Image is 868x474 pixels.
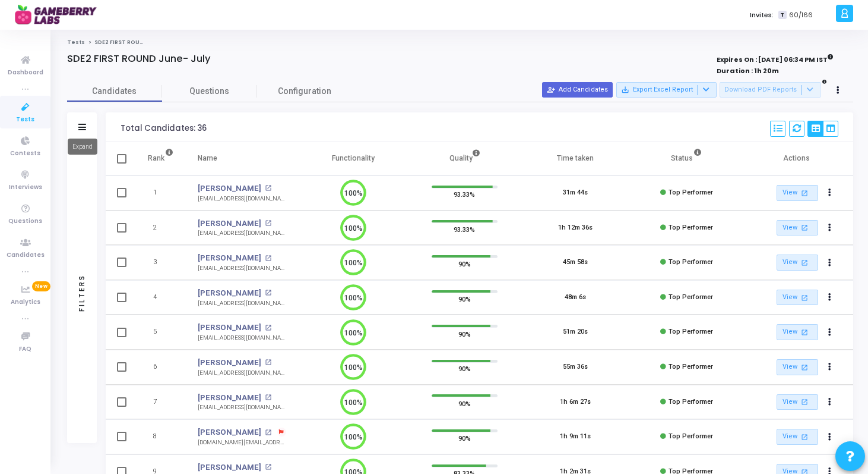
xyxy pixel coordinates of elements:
nav: breadcrumb [67,39,853,46]
a: View [777,220,818,236]
th: Status [631,142,742,175]
span: Top Performer [669,189,713,196]
div: [DOMAIN_NAME][EMAIL_ADDRESS][DOMAIN_NAME] [198,438,286,447]
div: [EMAIL_ADDRESS][DOMAIN_NAME] [198,194,286,203]
div: 48m 6s [565,293,586,303]
span: FAQ [19,344,31,354]
div: [EMAIL_ADDRESS][DOMAIN_NAME] [198,403,286,412]
div: 55m 36s [563,362,588,372]
span: 90% [458,328,471,340]
div: [EMAIL_ADDRESS][DOMAIN_NAME] [198,229,286,238]
a: View [777,359,818,375]
mat-icon: open_in_new [799,188,809,198]
span: New [32,281,50,291]
th: Rank [135,142,186,175]
a: [PERSON_NAME] [198,426,261,438]
a: [PERSON_NAME] [198,252,261,264]
mat-icon: open_in_new [799,293,809,303]
td: 3 [135,245,186,280]
div: Total Candidates: 36 [121,124,207,133]
span: Top Performer [669,328,713,335]
button: Actions [822,255,838,271]
a: [PERSON_NAME] [198,357,261,369]
span: Analytics [11,297,40,307]
span: 93.33% [454,189,475,200]
strong: Duration : 1h 20m [717,66,779,76]
span: Top Performer [669,258,713,266]
button: Actions [822,289,838,306]
img: logo [15,3,104,27]
button: Actions [822,185,838,202]
mat-icon: open_in_new [799,327,809,337]
span: 90% [458,293,471,305]
mat-icon: open_in_new [799,222,809,233]
span: 90% [458,432,471,444]
span: Contests [10,149,40,159]
span: 90% [458,258,471,270]
div: [EMAIL_ADDRESS][DOMAIN_NAME] [198,369,286,378]
mat-icon: open_in_new [265,185,271,192]
mat-icon: open_in_new [799,362,809,372]
mat-icon: open_in_new [265,359,271,366]
div: Expand [68,139,97,155]
a: [PERSON_NAME] [198,322,261,334]
a: View [777,255,818,271]
div: Time taken [557,152,594,165]
a: View [777,324,818,340]
mat-icon: open_in_new [265,290,271,296]
span: SDE2 FIRST ROUND June- July [94,39,179,46]
div: [EMAIL_ADDRESS][DOMAIN_NAME] [198,299,286,308]
span: 60/166 [789,10,813,20]
span: Configuration [278,85,331,98]
a: [PERSON_NAME] [198,287,261,299]
a: View [777,185,818,201]
strong: Expires On : [DATE] 06:34 PM IST [717,52,834,65]
a: [PERSON_NAME] [198,392,261,404]
button: Export Excel Report [616,82,717,98]
button: Actions [822,324,838,341]
mat-icon: save_alt [621,86,629,94]
a: Tests [67,39,85,46]
th: Quality [409,142,520,175]
span: Top Performer [669,432,713,440]
h4: SDE2 FIRST ROUND June- July [67,53,211,65]
div: 31m 44s [563,188,588,198]
a: View [777,290,818,306]
mat-icon: open_in_new [799,258,809,268]
button: Download PDF Reports [720,82,821,98]
td: 6 [135,350,186,385]
td: 7 [135,385,186,420]
mat-icon: open_in_new [265,325,271,331]
a: View [777,429,818,445]
button: Actions [822,394,838,410]
th: Actions [742,142,853,175]
mat-icon: open_in_new [265,255,271,262]
a: [PERSON_NAME] [198,462,261,473]
a: View [777,394,818,410]
a: [PERSON_NAME] [198,183,261,194]
div: 1h 12m 36s [558,223,593,233]
div: Name [198,152,217,165]
button: Actions [822,359,838,376]
span: Top Performer [669,224,713,231]
span: Top Performer [669,293,713,301]
label: Invites: [750,10,774,20]
div: [EMAIL_ADDRESS][DOMAIN_NAME] [198,264,286,273]
span: Candidates [67,85,162,98]
div: 1h 9m 11s [560,432,591,442]
span: Candidates [7,250,45,260]
a: [PERSON_NAME] [198,218,261,230]
span: Interviews [9,183,42,193]
div: 45m 58s [563,258,588,268]
span: 90% [458,397,471,409]
td: 4 [135,280,186,315]
mat-icon: person_add_alt [547,86,555,94]
div: 1h 6m 27s [560,397,591,407]
mat-icon: open_in_new [799,397,809,407]
th: Functionality [298,142,409,175]
span: Top Performer [669,363,713,371]
button: Actions [822,429,838,445]
span: T [778,11,786,20]
button: Actions [822,219,838,236]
